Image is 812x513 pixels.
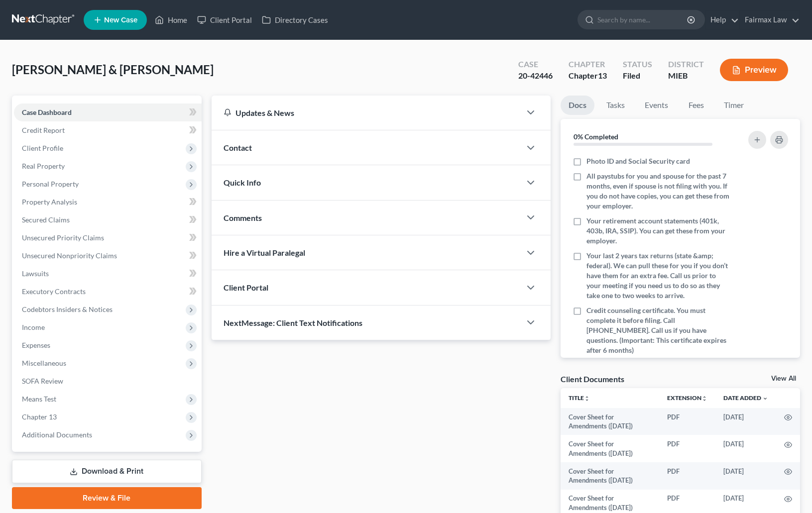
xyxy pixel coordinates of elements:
span: Additional Documents [22,430,92,439]
a: Tasks [598,96,633,115]
span: Secured Claims [22,215,70,224]
div: Chapter [569,70,607,82]
span: Credit counseling certificate. You must complete it before filing. Call [PHONE_NUMBER]. Call us i... [586,306,732,355]
span: 13 [598,71,607,80]
a: Titleunfold_more [569,394,590,402]
a: Docs [561,96,594,115]
td: [DATE] [715,408,776,435]
span: Your last 2 years tax returns (state &amp; federal). We can pull these for you if you don’t have ... [586,251,732,301]
a: Extensionunfold_more [667,394,707,402]
a: Executory Contracts [14,283,202,301]
div: Filed [623,70,652,82]
i: unfold_more [701,396,707,402]
span: SOFA Review [22,377,63,385]
a: Help [705,11,739,29]
strong: 0% Completed [574,132,618,141]
span: Codebtors Insiders & Notices [22,305,113,313]
span: Unsecured Nonpriority Claims [22,251,117,260]
span: Executory Contracts [22,287,86,296]
span: Client Profile [22,144,63,152]
i: expand_more [762,396,768,402]
td: Cover Sheet for Amendments ([DATE]) [561,435,659,462]
span: [PERSON_NAME] & [PERSON_NAME] [12,62,214,77]
a: SOFA Review [14,372,202,390]
a: Download & Print [12,460,202,483]
a: Home [150,11,192,29]
a: Events [637,96,676,115]
a: Directory Cases [257,11,333,29]
span: Quick Info [224,178,261,187]
span: Personal Property [22,180,79,188]
td: PDF [659,435,715,462]
span: Credit Report [22,126,65,134]
span: Contact [224,143,252,152]
div: Status [623,59,652,70]
td: Cover Sheet for Amendments ([DATE]) [561,462,659,490]
a: Date Added expand_more [723,394,768,402]
td: PDF [659,408,715,435]
span: Miscellaneous [22,359,66,367]
span: Means Test [22,395,56,403]
span: Income [22,323,45,331]
span: Photo ID and Social Security card [586,156,690,166]
a: Fees [680,96,712,115]
a: Fairmax Law [740,11,800,29]
a: Unsecured Nonpriority Claims [14,247,202,265]
input: Search by name... [597,10,689,29]
span: Property Analysis [22,198,77,206]
a: Client Portal [192,11,257,29]
span: Hire a Virtual Paralegal [224,248,305,257]
span: All paystubs for you and spouse for the past 7 months, even if spouse is not filing with you. If ... [586,171,732,211]
div: Updates & News [224,107,509,118]
a: Credit Report [14,121,202,139]
a: View All [771,375,796,382]
span: Client Portal [224,283,268,292]
span: Expenses [22,341,50,349]
td: [DATE] [715,435,776,462]
span: Chapter 13 [22,412,57,421]
a: Unsecured Priority Claims [14,229,202,247]
a: Review & File [12,487,202,509]
i: unfold_more [584,396,590,402]
td: Cover Sheet for Amendments ([DATE]) [561,408,659,435]
span: Lawsuits [22,269,49,278]
a: Property Analysis [14,193,202,211]
span: Real Property [22,162,65,170]
a: Secured Claims [14,211,202,229]
td: PDF [659,462,715,490]
span: Case Dashboard [22,108,72,116]
a: Timer [716,96,752,115]
span: Unsecured Priority Claims [22,233,104,242]
span: NextMessage: Client Text Notifications [224,318,362,327]
span: Comments [224,213,262,222]
div: Client Documents [561,374,624,384]
span: Your retirement account statements (401k, 403b, IRA, SSIP). You can get these from your employer. [586,216,732,246]
span: New Case [104,16,137,24]
div: Case [518,59,553,70]
button: Preview [720,59,788,81]
a: Lawsuits [14,265,202,283]
div: MIEB [668,70,704,82]
a: Case Dashboard [14,103,202,121]
div: Chapter [569,59,607,70]
div: District [668,59,704,70]
div: 20-42446 [518,70,553,82]
td: [DATE] [715,462,776,490]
